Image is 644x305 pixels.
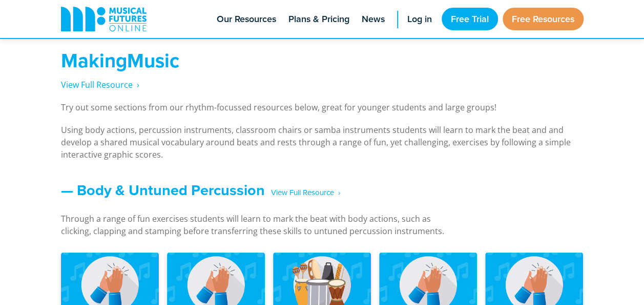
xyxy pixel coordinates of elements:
[362,12,385,26] span: News
[503,8,584,30] a: Free Resources
[265,184,340,202] span: ‎ ‎ ‎ View Full Resource‎‏‏‎ ‎ ›
[407,12,432,26] span: Log in
[61,212,461,237] p: Through a range of fun exercises students will learn to mark the beat with body actions, such as ...
[442,8,498,30] a: Free Trial
[61,46,179,74] strong: MakingMusic
[61,124,584,161] p: Using body actions, percussion instruments, classroom chairs or samba instruments students will l...
[217,12,276,26] span: Our Resources
[288,12,349,26] span: Plans & Pricing
[61,179,340,201] a: — Body & Untuned Percussion‎ ‎ ‎ View Full Resource‎‏‏‎ ‎ ›
[61,101,584,113] p: Try out some sections from our rhythm-focussed resources below, great for younger students and la...
[61,79,139,91] a: View Full Resource‎‏‏‎ ‎ ›
[61,79,139,90] span: View Full Resource‎‏‏‎ ‎ ›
